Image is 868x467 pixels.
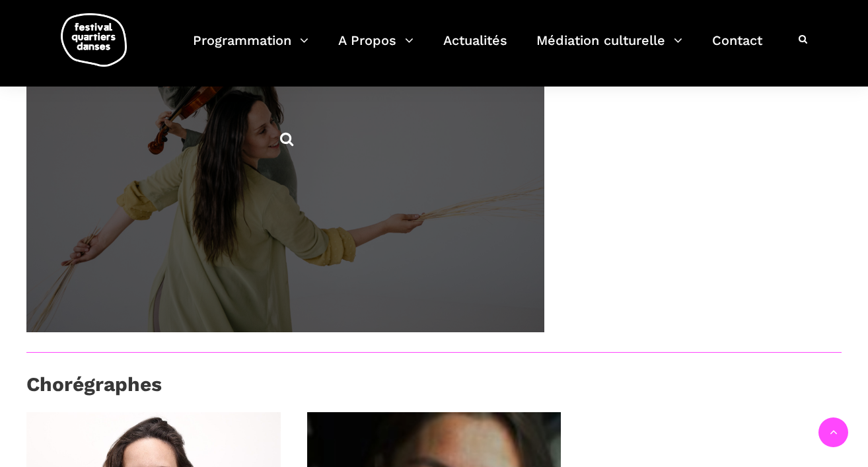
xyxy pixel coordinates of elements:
[61,13,127,67] img: logo-fqd-med
[193,29,308,68] a: Programmation
[26,373,162,406] h3: Chorégraphes
[536,29,682,68] a: Médiation culturelle
[443,29,507,68] a: Actualités
[712,29,762,68] a: Contact
[338,29,414,68] a: A Propos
